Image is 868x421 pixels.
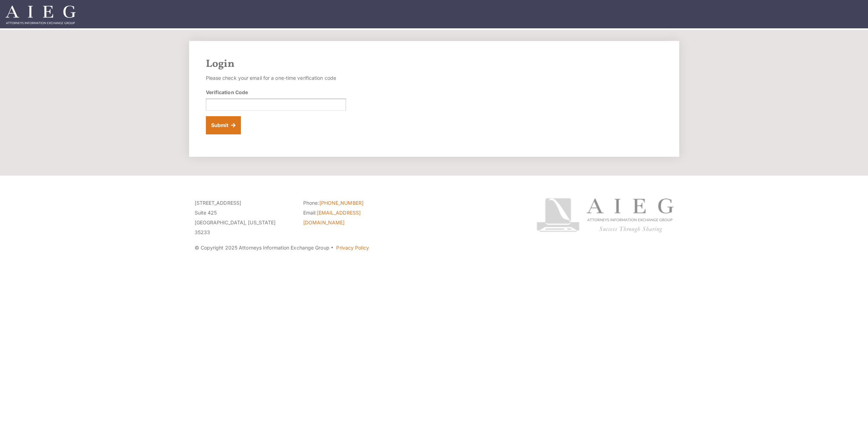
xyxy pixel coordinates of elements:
[195,198,293,237] p: [STREET_ADDRESS] Suite 425 [GEOGRAPHIC_DATA], [US_STATE] 35233
[303,198,401,208] li: Phone:
[536,198,674,233] img: Attorneys Information Exchange Group logo
[195,243,510,253] p: © Copyright 2025 Attorneys Information Exchange Group
[206,89,248,96] label: Verification Code
[336,245,369,251] a: Privacy Policy
[303,208,401,227] li: Email:
[206,73,346,83] p: Please check your email for a one-time verification code
[319,200,363,206] a: [PHONE_NUMBER]
[206,116,241,134] button: Submit
[303,210,361,225] a: [EMAIL_ADDRESS][DOMAIN_NAME]
[6,6,76,24] img: Attorneys Information Exchange Group
[331,247,334,251] span: ·
[206,58,662,70] h2: Login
